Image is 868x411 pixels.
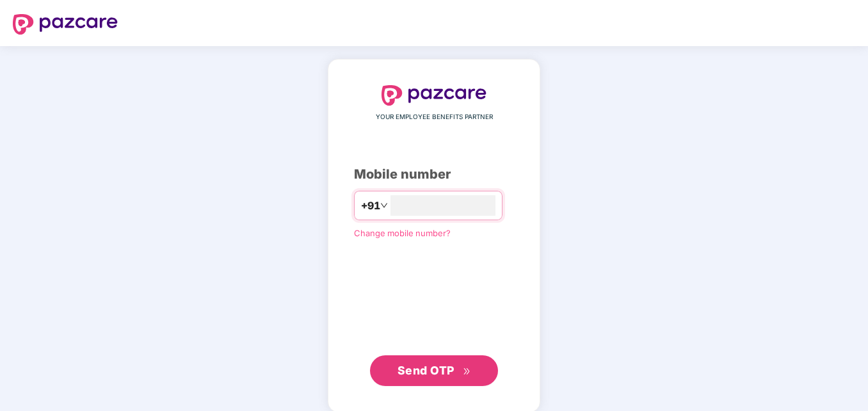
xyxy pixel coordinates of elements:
[354,228,451,238] a: Change mobile number?
[463,367,471,376] span: double-right
[376,112,493,122] span: YOUR EMPLOYEE BENEFITS PARTNER
[398,364,454,377] span: Send OTP
[13,14,118,35] img: logo
[382,85,486,106] img: logo
[361,198,380,214] span: +91
[380,202,388,209] span: down
[354,165,514,184] div: Mobile number
[370,355,498,386] button: Send OTPdouble-right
